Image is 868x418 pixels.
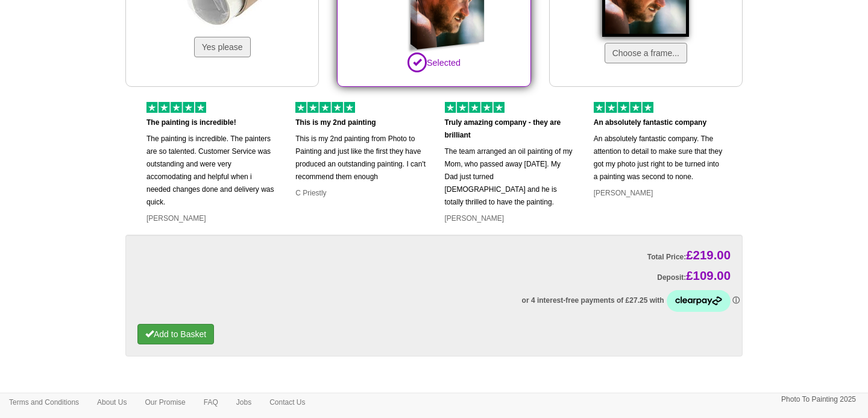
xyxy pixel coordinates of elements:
img: 5 of out 5 stars [445,102,505,113]
p: This is my 2nd painting [295,116,426,129]
p: C Priestly [295,187,426,200]
p: The team arranged an oil painting of my Mom, who passed away [DATE]. My Dad just turned [DEMOGRAP... [445,145,576,209]
a: Our Promise [136,393,194,411]
img: 5 of out 5 stars [594,102,653,113]
a: About Us [88,393,136,411]
a: Contact Us [260,393,314,411]
button: Add to Basket [137,324,214,344]
label: Total Price: [647,247,731,264]
span: or 4 interest-free payments of £27.25 with [522,296,666,305]
a: Information - Opens a dialog [732,296,740,305]
button: Choose a frame... [605,43,687,63]
p: Selected [356,52,512,71]
span: £219.00 [686,249,731,262]
p: [PERSON_NAME] [445,212,576,225]
a: FAQ [195,393,227,411]
p: [PERSON_NAME] [594,187,725,200]
button: Yes please [194,37,251,57]
p: Truly amazing company - they are brilliant [445,116,576,142]
p: The painting is incredible. The painters are so talented. Customer Service was outstanding and we... [146,133,277,209]
img: 5 of out 5 stars [146,102,206,113]
label: Deposit: [657,267,731,285]
span: £109.00 [686,269,731,282]
a: Jobs [227,393,260,411]
p: Photo To Painting 2025 [781,393,856,406]
p: An absolutely fantastic company. The attention to detail to make sure that they got my photo just... [594,133,725,183]
p: [PERSON_NAME] [146,212,277,225]
p: An absolutely fantastic company [594,116,725,129]
img: 5 of out 5 stars [295,102,355,113]
p: The painting is incredible! [146,116,277,129]
p: This is my 2nd painting from Photo to Painting and just like the first they have produced an outs... [295,133,426,183]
